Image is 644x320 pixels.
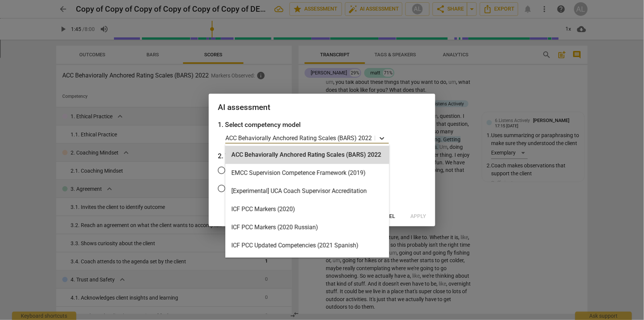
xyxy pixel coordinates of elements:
div: ICF Team Competencies (2020) [225,255,389,273]
div: EMCC Supervision Competence Framework (2019) [225,164,389,182]
p: ACC Behaviorally Anchored Rating Scales (BARS) 2022 [225,134,372,142]
h3: 1. Select competency model [218,120,426,130]
h2: AI assessment [218,103,426,112]
div: ACC Behaviorally Anchored Rating Scales (BARS) 2022 [225,146,389,164]
div: [Experimental] UCA Coach Supervisor Accreditation [225,182,389,200]
div: ICF PCC Markers (2020 Russian) [225,218,389,237]
div: ICF PCC Updated Competencies (2021 Spanish) [225,237,389,255]
div: ICF PCC Markers (2020) [225,200,389,218]
h3: 2. Who is the coach? [218,151,426,161]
